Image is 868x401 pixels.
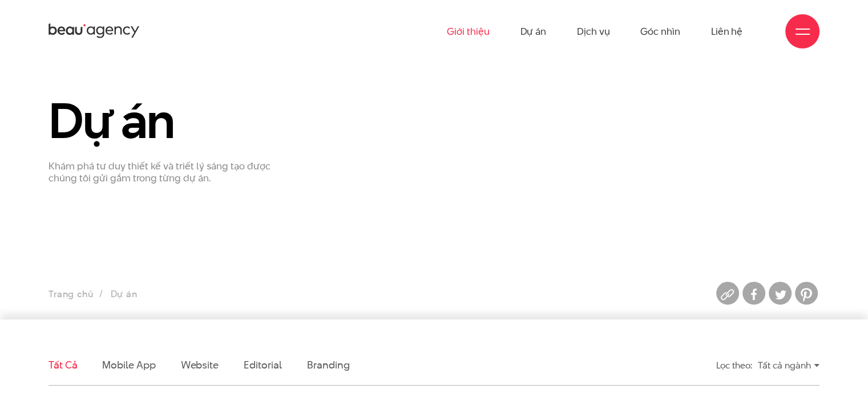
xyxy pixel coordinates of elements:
[49,287,93,301] a: Trang chủ
[49,94,294,147] h1: Dự án
[49,160,294,184] p: Khám phá tư duy thiết kế và triết lý sáng tạo được chúng tôi gửi gắm trong từng dự án.
[181,358,219,372] a: Website
[716,355,752,375] div: Lọc theo:
[244,358,282,372] a: Editorial
[758,355,819,375] div: Tất cả ngành
[307,358,349,372] a: Branding
[49,358,77,372] a: Tất cả
[102,358,155,372] a: Mobile app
